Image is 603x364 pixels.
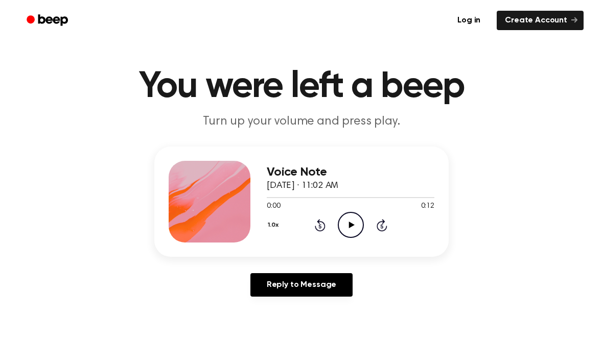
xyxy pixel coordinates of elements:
p: Turn up your volume and press play. [105,113,498,130]
span: 0:12 [421,201,434,212]
h3: Voice Note [267,165,434,179]
a: Beep [19,11,77,31]
button: 1.0x [267,216,282,234]
a: Reply to Message [250,273,353,297]
span: [DATE] · 11:02 AM [267,181,338,190]
a: Create Account [497,11,584,30]
span: 0:00 [267,201,280,212]
h1: You were left a beep [40,68,563,105]
a: Log in [447,9,491,32]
